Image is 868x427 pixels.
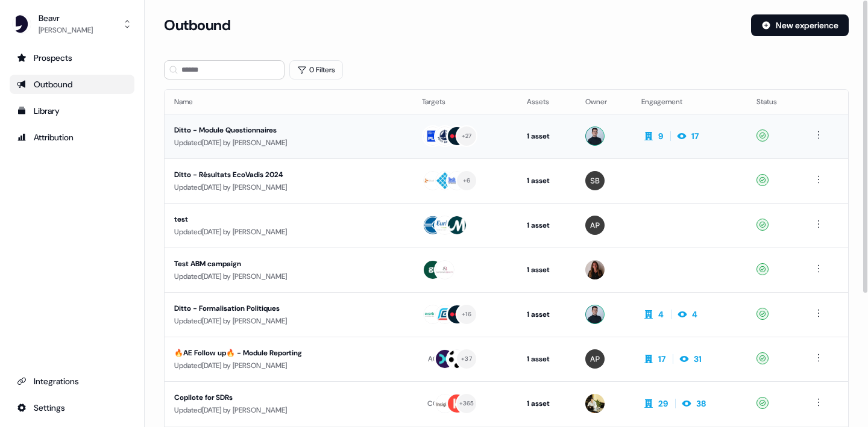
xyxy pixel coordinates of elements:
[174,404,403,416] div: Updated [DATE] by [PERSON_NAME]
[10,48,134,67] a: Go to prospects
[164,16,230,34] h3: Outbound
[585,171,605,190] img: Simon
[658,397,668,410] div: 29
[165,90,412,114] th: Name
[658,353,665,365] div: 17
[658,130,663,142] div: 9
[459,398,474,409] div: + 365
[10,398,134,417] a: Go to integrations
[10,101,134,120] a: Go to templates
[527,353,565,365] div: 1 asset
[585,126,605,146] img: Ugo
[174,360,403,372] div: Updated [DATE] by [PERSON_NAME]
[696,397,706,410] div: 38
[10,128,134,147] a: Go to attribution
[10,372,134,391] a: Go to integrations
[174,347,391,359] div: 🔥AE Follow up🔥 - Module Reporting
[10,75,134,94] a: Go to outbound experience
[527,264,565,276] div: 1 asset
[17,131,127,143] div: Attribution
[747,90,802,114] th: Status
[17,78,127,90] div: Outbound
[585,349,605,369] img: Alexis
[527,130,565,142] div: 1 asset
[527,308,565,320] div: 1 asset
[17,52,127,64] div: Prospects
[174,391,391,404] div: Copilote for SDRs
[289,60,343,79] button: 0 Filters
[174,213,391,225] div: test
[461,354,472,364] div: + 37
[632,90,747,114] th: Engagement
[174,258,391,270] div: Test ABM campaign
[527,397,565,410] div: 1 asset
[428,353,438,365] div: AC
[39,12,93,24] div: Beavr
[174,124,391,136] div: Ditto - Module Questionnaires
[527,175,565,187] div: 1 asset
[174,137,403,149] div: Updated [DATE] by [PERSON_NAME]
[585,305,605,324] img: Ugo
[174,270,403,282] div: Updated [DATE] by [PERSON_NAME]
[174,181,403,193] div: Updated [DATE] by [PERSON_NAME]
[691,130,699,142] div: 17
[463,175,471,186] div: + 6
[427,397,438,410] div: CO
[174,302,391,314] div: Ditto - Formalisation Politiques
[585,394,605,413] img: Armand
[39,24,93,36] div: [PERSON_NAME]
[658,308,664,320] div: 4
[17,402,127,414] div: Settings
[17,105,127,117] div: Library
[585,260,605,279] img: Flora
[462,309,471,320] div: + 16
[174,169,391,181] div: Ditto - Résultats EcoVadis 2024
[174,226,403,238] div: Updated [DATE] by [PERSON_NAME]
[517,90,575,114] th: Assets
[462,131,472,142] div: + 27
[692,308,697,320] div: 4
[585,216,605,235] img: Alexis
[174,315,403,327] div: Updated [DATE] by [PERSON_NAME]
[751,14,849,36] button: New experience
[10,10,134,39] button: Beavr[PERSON_NAME]
[694,353,702,365] div: 31
[576,90,632,114] th: Owner
[527,219,565,231] div: 1 asset
[17,375,127,387] div: Integrations
[412,90,517,114] th: Targets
